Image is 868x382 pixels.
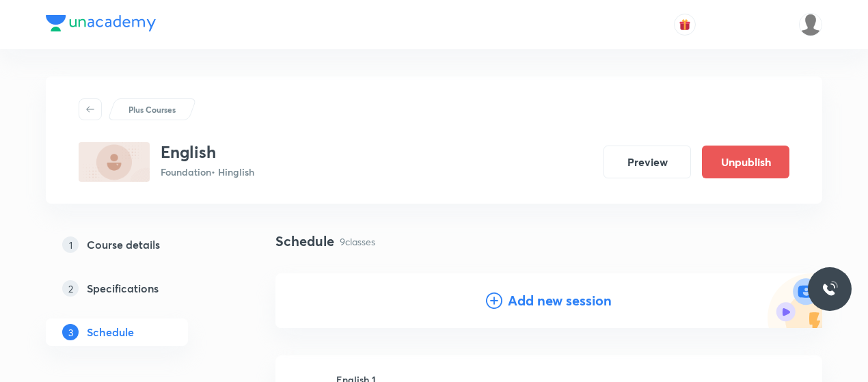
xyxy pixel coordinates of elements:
img: avatar [679,18,691,31]
h4: Add new session [508,290,612,311]
button: Unpublish [702,146,789,178]
img: Company Logo [46,15,156,31]
img: Dhirendra singh [799,13,822,36]
p: 3 [62,324,79,340]
a: 1Course details [46,231,232,258]
h5: Specifications [87,280,159,297]
h5: Course details [87,236,160,253]
a: Company Logo [46,15,156,35]
h5: Schedule [87,324,134,340]
a: 2Specifications [46,275,232,302]
h3: English [161,142,254,162]
h4: Schedule [275,231,334,251]
p: 9 classes [340,234,375,249]
img: ttu [822,281,838,297]
img: Add [768,273,822,328]
button: Preview [603,146,691,178]
p: 1 [62,236,79,253]
p: Foundation • Hinglish [161,165,254,179]
p: 2 [62,280,79,297]
button: avatar [674,14,696,36]
p: Plus Courses [128,103,176,115]
img: 1AF65F50-1BD0-424D-AF1A-9808347D3A60_plus.png [79,142,150,182]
